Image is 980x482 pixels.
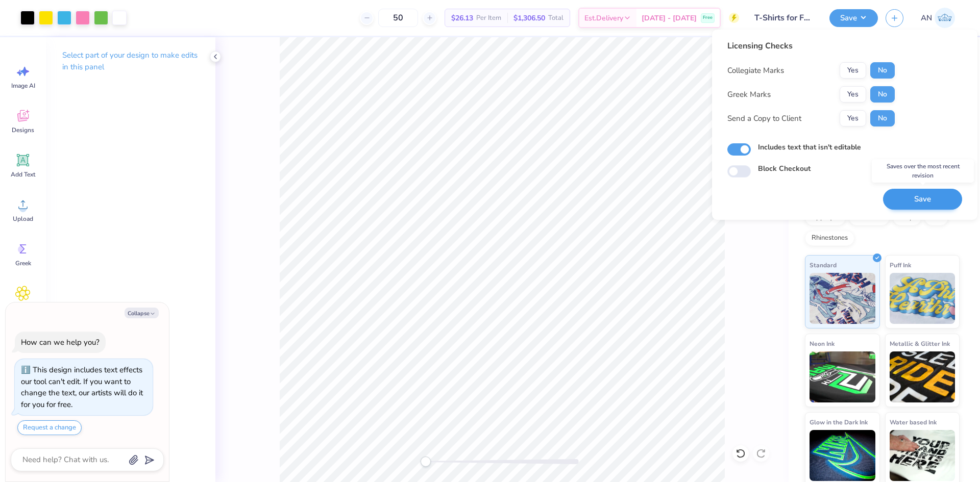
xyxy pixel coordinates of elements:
span: Neon Ink [810,338,835,349]
span: $1,306.50 [513,13,545,23]
input: Untitled Design [747,8,822,28]
span: AN [921,12,932,24]
span: Standard [810,260,837,270]
button: No [870,86,895,103]
div: How can we help you? [21,337,100,347]
div: Collegiate Marks [727,65,784,77]
span: Designs [12,126,34,134]
span: Water based Ink [890,417,937,427]
span: $26.13 [451,13,473,23]
span: Image AI [11,82,35,90]
label: Block Checkout [758,163,811,174]
img: Standard [810,273,875,324]
span: Per Item [476,13,501,23]
a: AN [916,8,960,28]
span: Total [548,13,563,23]
span: Metallic & Glitter Ink [890,338,950,349]
img: Puff Ink [890,273,955,324]
input: – – [378,9,418,27]
span: [DATE] - [DATE] [642,13,697,23]
button: Collapse [125,308,159,318]
button: Yes [840,86,866,103]
span: Glow in the Dark Ink [810,417,868,427]
img: Arlo Noche [935,8,955,28]
img: Glow in the Dark Ink [810,430,875,481]
span: Est. Delivery [584,13,623,23]
button: No [870,110,895,126]
img: Neon Ink [810,351,875,402]
img: Water based Ink [890,430,955,481]
button: Yes [840,110,866,126]
button: Save [883,189,962,210]
span: Upload [13,215,33,223]
span: Greek [15,259,31,267]
div: Accessibility label [421,456,431,467]
img: Metallic & Glitter Ink [890,351,955,402]
div: Licensing Checks [727,40,895,52]
button: Yes [840,62,866,79]
button: Save [829,9,878,27]
p: Select part of your design to make edits in this panel [62,49,199,73]
button: No [870,62,895,79]
div: This design includes text effects our tool can't edit. If you want to change the text, our artist... [21,365,143,410]
span: Add Text [11,170,35,179]
span: Free [703,14,713,21]
label: Includes text that isn't editable [758,142,861,153]
div: Saves over the most recent revision [872,159,974,183]
div: Rhinestones [805,231,854,246]
button: Request a change [17,420,82,435]
div: Send a Copy to Client [727,113,801,124]
div: Greek Marks [727,89,771,100]
span: Puff Ink [890,260,911,270]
